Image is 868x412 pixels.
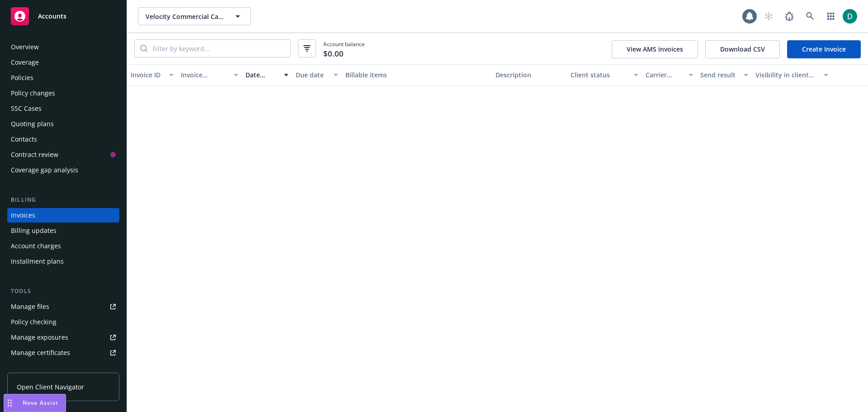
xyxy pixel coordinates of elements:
[11,346,70,360] div: Manage certificates
[138,7,251,25] button: Velocity Commercial Capital
[759,7,778,25] a: Start snowing
[7,330,119,345] a: Manage exposures
[11,330,68,345] div: Manage exposures
[292,64,342,86] button: Due date
[646,70,684,80] div: Carrier status
[4,394,15,412] div: Drag to move
[4,394,66,412] button: Nova Assist
[11,239,61,253] div: Account charges
[11,315,57,329] div: Policy checking
[38,13,66,20] span: Accounts
[7,361,119,375] a: Manage claims
[140,45,147,52] svg: Search
[7,163,119,177] a: Coverage gap analysis
[7,346,119,360] a: Manage certificates
[11,163,78,177] div: Coverage gap analysis
[7,117,119,131] a: Quoting plans
[181,70,229,80] div: Invoice amount
[296,70,329,80] div: Due date
[780,7,798,25] a: Report a Bug
[843,9,857,24] img: photo
[612,40,698,58] button: View AMS invoices
[7,86,119,100] a: Policy changes
[11,223,57,238] div: Billing updates
[177,64,242,86] button: Invoice amount
[567,64,642,86] button: Client status
[787,40,861,58] a: Create Invoice
[7,208,119,223] a: Invoices
[7,71,119,85] a: Policies
[7,195,119,204] div: Billing
[11,117,54,131] div: Quoting plans
[147,40,290,57] input: Filter by keyword...
[801,7,819,25] a: Search
[17,382,84,392] span: Open Client Navigator
[11,86,55,100] div: Policy changes
[7,40,119,54] a: Overview
[755,70,818,80] div: Visibility in client dash
[7,239,119,253] a: Account charges
[697,64,752,86] button: Send result
[242,64,292,86] button: Date issued
[571,70,628,80] div: Client status
[11,147,58,162] div: Contract review
[323,48,344,60] span: $0.00
[11,299,49,314] div: Manage files
[7,299,119,314] a: Manage files
[11,254,64,269] div: Installment plans
[146,12,224,21] span: Velocity Commercial Capital
[23,399,58,407] span: Nova Assist
[7,254,119,269] a: Installment plans
[11,101,42,116] div: SSC Cases
[7,315,119,329] a: Policy checking
[11,71,33,85] div: Policies
[342,64,492,86] button: Billable items
[705,40,780,58] button: Download CSV
[7,147,119,162] a: Contract review
[11,132,37,147] div: Contacts
[11,40,39,54] div: Overview
[492,64,567,86] button: Description
[700,70,738,80] div: Send result
[7,287,119,296] div: Tools
[11,361,57,375] div: Manage claims
[11,208,35,223] div: Invoices
[7,55,119,70] a: Coverage
[642,64,697,86] button: Carrier status
[7,132,119,147] a: Contacts
[245,70,278,80] div: Date issued
[323,40,365,57] span: Account balance
[7,101,119,116] a: SSC Cases
[11,55,39,70] div: Coverage
[7,4,119,29] a: Accounts
[495,70,563,80] div: Description
[752,64,832,86] button: Visibility in client dash
[127,64,177,86] button: Invoice ID
[822,7,840,25] a: Switch app
[131,70,164,80] div: Invoice ID
[7,223,119,238] a: Billing updates
[345,70,488,80] div: Billable items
